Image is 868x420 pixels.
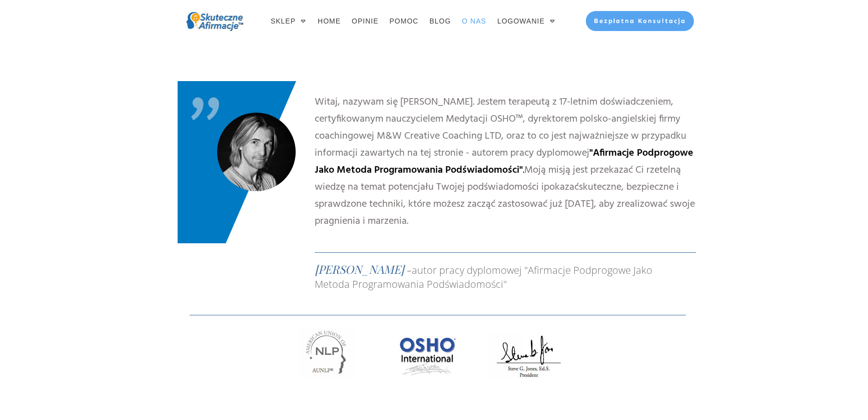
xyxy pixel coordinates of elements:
img: Certyfikowany-przez [298,328,578,378]
span: pokazać [544,179,579,195]
a: Bezpłatna Konsultacja [586,11,694,31]
span: - [407,263,412,276]
a: OPINIE [352,14,378,28]
span: Bezpłatna Konsultacja [594,17,686,25]
a: O NAS [462,14,486,28]
span: autor pracy dyplomowej "Afirmacje Podprogowe Jako Metoda Programowania Podświadomości" [315,263,652,291]
a: HOME [318,14,341,28]
span: " [191,37,220,212]
span: LOGOWANIE [497,14,545,28]
a: POMOC [390,14,419,28]
span: . [523,162,524,178]
span: SKLEP [271,14,296,28]
a: LOGOWANIE [497,14,556,28]
span: [PERSON_NAME] [315,261,404,277]
img: hubert-right [217,113,296,191]
a: BLOG [429,14,451,28]
span: Witaj, n [315,94,348,110]
span: azywam się [PERSON_NAME]. Jestem terapeutą z 17-letnim doświadczeniem, certyfikowanym nauczyciele... [315,94,695,229]
a: SKLEP [271,14,307,28]
span: skuteczne, bezpieczne i sprawdzone techniki, które możesz zacząć zastosować już [DATE], aby zreal... [315,179,695,229]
